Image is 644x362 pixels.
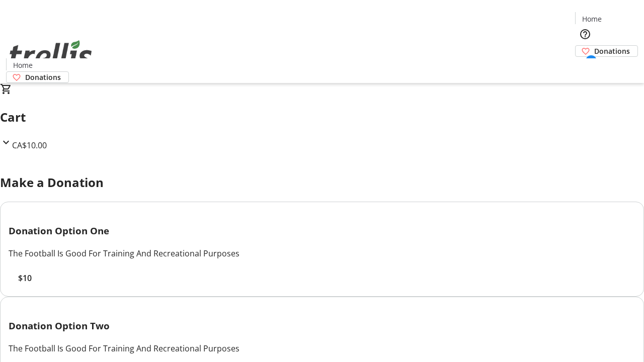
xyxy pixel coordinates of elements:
div: The Football Is Good For Training And Recreational Purposes [9,247,635,259]
span: Home [582,14,602,24]
a: Home [576,14,608,24]
img: Orient E2E Organization jVxkaWNjuz's Logo [6,29,96,79]
button: $10 [9,272,41,284]
span: Donations [594,46,630,56]
a: Home [7,60,39,70]
button: Cart [575,57,595,77]
h3: Donation Option One [9,224,635,238]
button: Help [575,24,595,44]
span: Donations [25,72,61,82]
div: The Football Is Good For Training And Recreational Purposes [9,342,635,354]
span: Home [13,60,33,70]
span: $10 [18,272,32,284]
a: Donations [6,71,69,83]
span: CA$10.00 [12,140,47,151]
a: Donations [575,45,638,57]
h3: Donation Option Two [9,319,635,333]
